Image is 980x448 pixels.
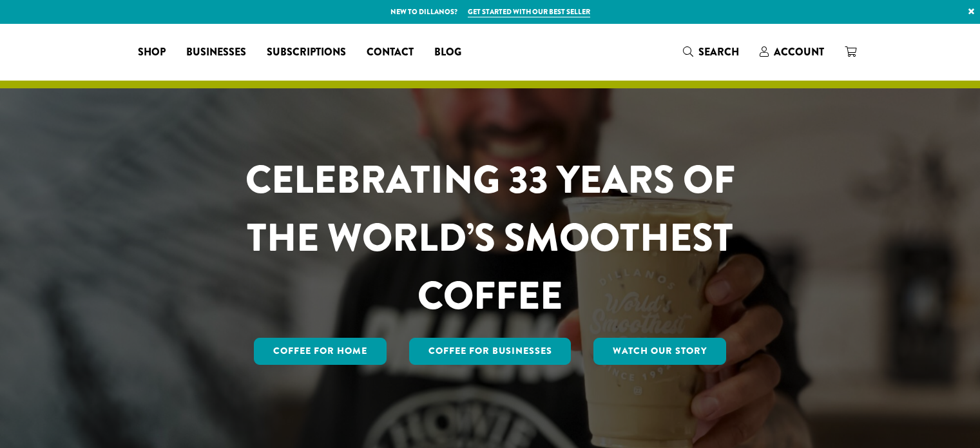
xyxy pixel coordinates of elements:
[698,44,739,59] span: Search
[267,44,346,61] span: Subscriptions
[774,44,824,59] span: Account
[593,338,726,365] a: Watch Our Story
[138,44,166,61] span: Shop
[434,44,461,61] span: Blog
[207,151,773,325] h1: CELEBRATING 33 YEARS OF THE WORLD’S SMOOTHEST COFFEE
[367,44,414,61] span: Contact
[673,41,749,63] a: Search
[186,44,246,61] span: Businesses
[254,338,387,365] a: Coffee for Home
[409,338,572,365] a: Coffee For Businesses
[128,42,176,63] a: Shop
[468,6,590,17] a: Get started with our best seller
